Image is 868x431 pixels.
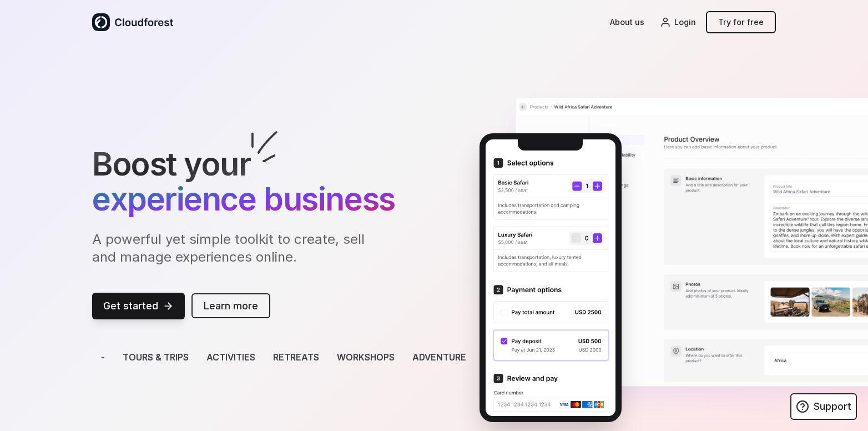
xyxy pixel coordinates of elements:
span: - [101,352,105,363]
span: Adventures [412,352,472,363]
a: About us [604,12,650,32]
span: Support [814,399,851,414]
a: Learn more [191,293,270,318]
span: experience business [92,182,466,217]
a: Try for free [713,12,769,32]
span: Retreats [273,352,319,363]
img: explode.6366aab8.svg [251,131,277,162]
img: logo-dark.55f7591d.svg [92,13,173,31]
span: Login [674,16,696,28]
span: Get started [103,298,158,314]
span: Workshops [337,352,395,363]
a: Login [654,12,702,32]
p: A powerful yet simple toolkit to create, sell and manage experiences online. [92,230,376,266]
span: Boost your [92,144,251,183]
img: checkout.76d6e05d.png [486,151,615,416]
span: Tours & Trips [123,352,189,363]
a: Get started [92,293,185,319]
a: Support [790,393,857,420]
span: Activities [206,352,255,363]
